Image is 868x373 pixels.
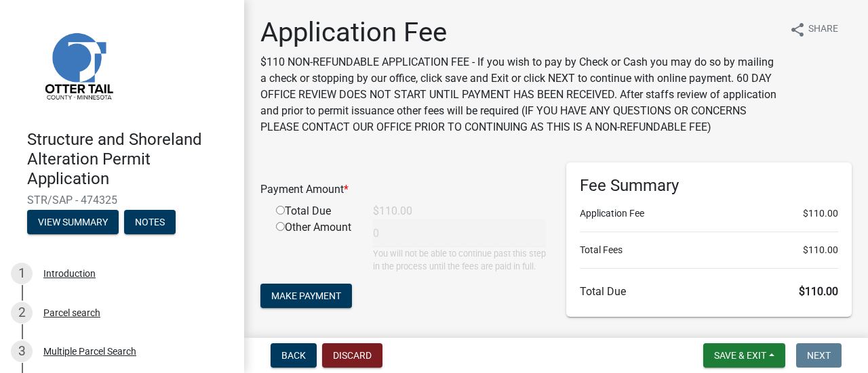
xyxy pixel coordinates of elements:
span: $110.00 [799,285,838,298]
button: Back [271,343,317,368]
li: Application Fee [580,206,838,221]
button: Make Payment [260,284,352,308]
p: $110 NON-REFUNDABLE APPLICATION FEE - If you wish to pay by Check or Cash you may do so by mailin... [260,54,778,135]
button: Next [796,343,842,368]
span: Back [281,350,306,361]
div: Total Due [266,203,363,219]
span: Next [807,350,831,361]
button: View Summary [27,210,119,234]
span: Make Payment [271,290,341,301]
div: 1 [11,263,33,284]
button: Notes [124,210,176,234]
h1: Application Fee [260,16,778,49]
h4: Structure and Shoreland Alteration Permit Application [27,130,233,188]
button: shareShare [778,16,849,43]
div: Other Amount [266,219,363,273]
h6: Total Due [580,285,838,298]
button: Discard [322,343,382,368]
span: Share [808,22,838,38]
div: Payment Amount [250,181,556,198]
li: Total Fees [580,243,838,257]
button: Save & Exit [703,343,785,368]
span: Save & Exit [714,350,766,361]
span: $110.00 [803,243,838,257]
h6: Fee Summary [580,176,838,196]
i: share [789,22,806,38]
wm-modal-confirm: Summary [27,218,119,229]
div: Introduction [43,269,96,278]
div: 3 [11,341,33,362]
div: 2 [11,302,33,324]
span: STR/SAP - 474325 [27,194,217,206]
wm-modal-confirm: Notes [124,218,176,229]
img: Otter Tail County, Minnesota [27,14,129,116]
div: Parcel search [43,308,100,317]
span: $110.00 [803,206,838,221]
div: Multiple Parcel Search [43,347,136,356]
